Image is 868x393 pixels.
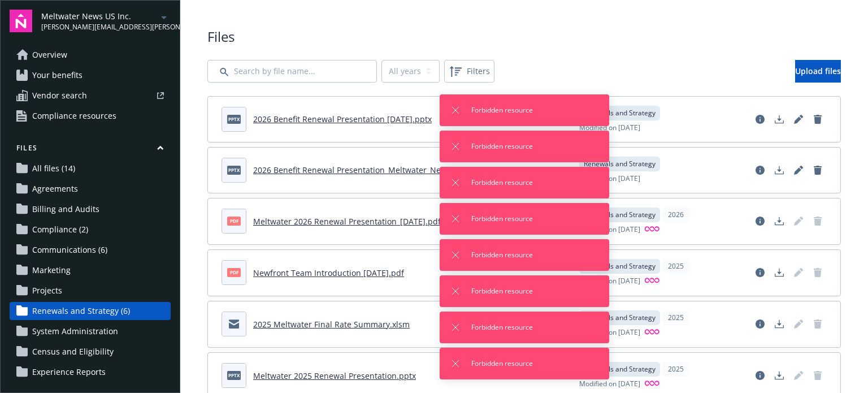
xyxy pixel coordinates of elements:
span: Upload files [795,66,841,76]
button: Dismiss notification [449,212,462,226]
a: Your benefits [10,66,171,84]
a: Compliance resources [10,107,171,125]
span: Marketing [32,261,71,279]
span: pptx [227,166,241,174]
span: Overview [32,46,67,64]
span: Census and Eligibility [32,343,114,361]
span: Modified on [DATE] [579,174,640,184]
span: Modified on [DATE] [579,379,640,390]
span: Filters [467,65,490,77]
span: System Administration [32,322,118,340]
span: Experience Reports [32,363,106,381]
span: pptx [227,371,241,379]
span: Compliance (2) [32,221,88,239]
a: Projects [10,282,171,300]
span: Edit document [789,366,808,385]
a: Census and Eligibility [10,343,171,361]
span: Delete document [809,264,827,282]
span: Communications (6) [32,241,107,259]
a: Download document [770,161,788,179]
a: arrowDropDown [157,10,171,24]
a: Meltwater 2025 Renewal Presentation.pptx [253,370,416,381]
span: Edit document [789,315,808,333]
span: Your benefits [32,66,83,84]
span: Vendor search [32,87,87,105]
a: All files (14) [10,159,171,178]
span: Compliance resources [32,107,116,125]
span: Forbidden resource [471,105,533,115]
button: Meltwater News US Inc.[PERSON_NAME][EMAIL_ADDRESS][PERSON_NAME][DOMAIN_NAME]arrowDropDown [41,10,171,32]
a: 2026 Benefit Renewal Presentation [DATE].pptx [253,114,432,124]
span: Delete document [809,366,827,385]
a: View file details [751,264,769,282]
span: Renewals and Strategy [584,108,656,118]
a: Edit document [789,161,808,179]
span: Edit document [789,264,808,282]
span: Modified on [DATE] [579,123,640,133]
a: Meltwater 2026 Renewal Presentation_[DATE].pdf [253,216,441,227]
span: Meltwater News US Inc. [41,10,157,22]
a: Marketing [10,261,171,279]
span: Forbidden resource [471,141,533,152]
a: View file details [751,161,769,179]
div: 2025 [662,310,689,325]
a: Overview [10,46,171,64]
span: Renewals and Strategy [584,159,656,169]
span: Filters [446,62,492,80]
input: Search by file name... [207,60,377,83]
button: Dismiss notification [449,176,462,189]
span: Delete document [809,212,827,230]
span: Renewals and Strategy [584,364,656,374]
a: Vendor search [10,87,171,105]
span: Edit document [789,212,808,230]
a: Communications (6) [10,241,171,259]
div: 2025 [662,362,689,377]
span: pdf [227,268,241,277]
a: Agreements [10,180,171,198]
a: Download document [770,366,788,385]
a: Edit document [789,110,808,128]
span: Forbidden resource [471,250,533,260]
a: View file details [751,212,769,230]
a: Delete document [809,161,827,179]
span: Forbidden resource [471,214,533,224]
span: pdf [227,217,241,225]
span: Forbidden resource [471,286,533,296]
span: Projects [32,282,62,300]
div: 2025 [662,259,689,274]
span: Renewals and Strategy [584,313,656,323]
span: Files [207,27,841,46]
button: Dismiss notification [449,284,462,298]
a: View file details [751,110,769,128]
a: Billing and Audits [10,200,171,218]
span: Billing and Audits [32,200,99,218]
a: Download document [770,212,788,230]
span: Forbidden resource [471,359,533,369]
a: System Administration [10,322,171,340]
a: Experience Reports [10,363,171,381]
button: Dismiss notification [449,248,462,262]
a: Newfront Team Introduction [DATE].pdf [253,267,404,278]
span: Forbidden resource [471,178,533,188]
span: Forbidden resource [471,322,533,332]
span: [PERSON_NAME][EMAIL_ADDRESS][PERSON_NAME][DOMAIN_NAME] [41,22,157,32]
span: All files (14) [32,159,75,178]
span: Renewals and Strategy [584,210,656,220]
a: Download document [770,110,788,128]
span: Modified on [DATE] [579,224,640,235]
span: Modified on [DATE] [579,276,640,287]
a: Delete document [809,110,827,128]
a: Download document [770,315,788,333]
span: Delete document [809,315,827,333]
button: Files [10,143,171,157]
a: View file details [751,315,769,333]
span: pptx [227,115,241,123]
a: View file details [751,366,769,385]
span: Renewals and Strategy (6) [32,302,130,320]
